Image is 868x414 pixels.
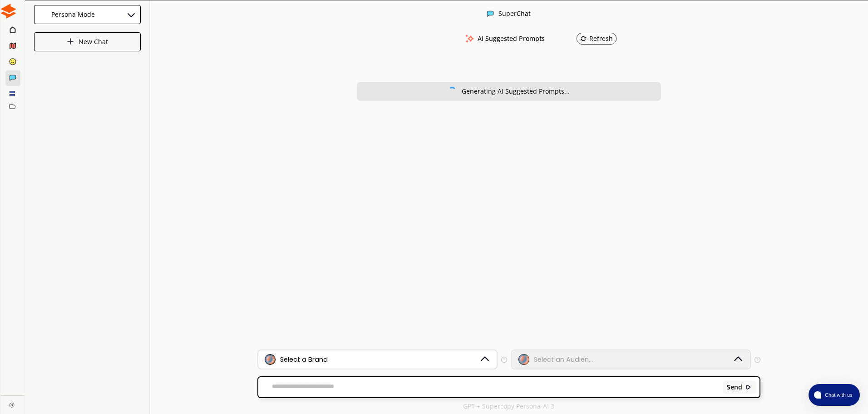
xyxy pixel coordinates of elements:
[501,357,507,363] img: Tooltip Icon
[462,88,570,95] div: Generating AI Suggested Prompts...
[580,35,613,42] div: Refresh
[448,87,456,95] img: Close
[534,356,593,363] div: Select an Audien...
[1,4,16,19] img: Close
[38,10,46,18] img: Close
[48,11,95,18] div: Persona Mode
[126,9,137,20] img: Close
[727,384,742,391] b: Send
[478,354,490,365] img: Dropdown Icon
[498,10,531,19] div: SuperChat
[280,356,328,363] div: Select a Brand
[67,38,74,45] img: Close
[821,391,854,399] span: Chat with us
[463,403,554,410] p: GPT + Supercopy Persona-AI 3
[809,384,860,406] button: atlas-launcher
[518,354,529,365] img: Audience Icon
[265,354,276,365] img: Brand Icon
[745,384,752,390] img: Close
[755,357,760,363] img: Tooltip Icon
[9,402,15,408] img: Close
[732,354,744,365] img: Dropdown Icon
[487,10,494,17] img: Close
[580,35,587,42] img: Refresh
[464,35,475,43] img: AI Suggested Prompts
[79,38,108,45] p: New Chat
[1,396,24,412] a: Close
[478,32,545,45] h3: AI Suggested Prompts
